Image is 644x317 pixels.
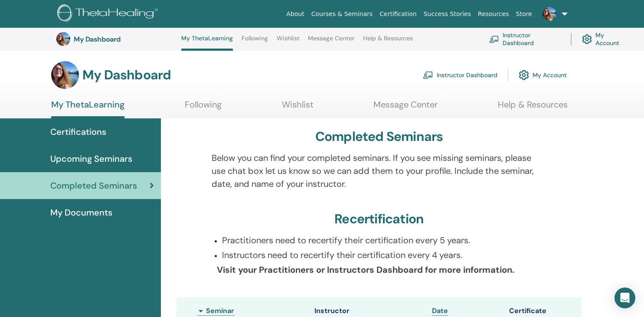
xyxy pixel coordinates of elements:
a: My ThetaLearning [51,99,124,118]
img: chalkboard-teacher.svg [423,71,433,79]
img: logo.png [57,4,161,24]
a: Certification [376,6,420,22]
span: My Documents [50,206,112,219]
img: default.jpg [543,7,556,21]
p: Below you can find your completed seminars. If you see missing seminars, please use chat box let ... [212,151,547,190]
span: Upcoming Seminars [50,152,132,165]
h3: Recertification [334,211,424,227]
a: About [283,6,307,22]
span: Completed Seminars [50,179,137,192]
a: Help & Resources [363,35,413,49]
img: default.jpg [56,32,70,46]
img: chalkboard-teacher.svg [489,36,499,43]
a: Store [513,6,536,22]
p: Instructors need to recertify their certification every 4 years. [222,248,547,261]
a: My Account [519,65,567,85]
p: Practitioners need to recertify their certification every 5 years. [222,234,547,247]
h3: My Dashboard [74,35,160,43]
img: default.jpg [51,61,79,89]
a: Wishlist [282,99,314,116]
a: Wishlist [277,35,300,49]
a: Help & Resources [498,99,568,116]
a: Message Center [373,99,438,116]
a: Resources [474,6,513,22]
h3: Completed Seminars [315,129,443,144]
span: Certifications [50,125,106,138]
a: My Account [582,29,628,49]
h3: My Dashboard [82,67,171,83]
div: Open Intercom Messenger [615,288,635,308]
a: Date [432,306,448,316]
b: Visit your Practitioners or Instructors Dashboard for more information. [217,264,514,275]
img: cog.svg [519,68,529,82]
a: Message Center [308,35,354,49]
a: Following [242,35,268,49]
a: Courses & Seminars [308,6,376,22]
a: Following [185,99,222,116]
a: Instructor Dashboard [423,65,497,85]
a: Instructor Dashboard [489,29,560,49]
a: Success Stories [420,6,474,22]
span: Date [432,306,448,315]
img: cog.svg [582,32,592,46]
a: My ThetaLearning [181,35,233,51]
